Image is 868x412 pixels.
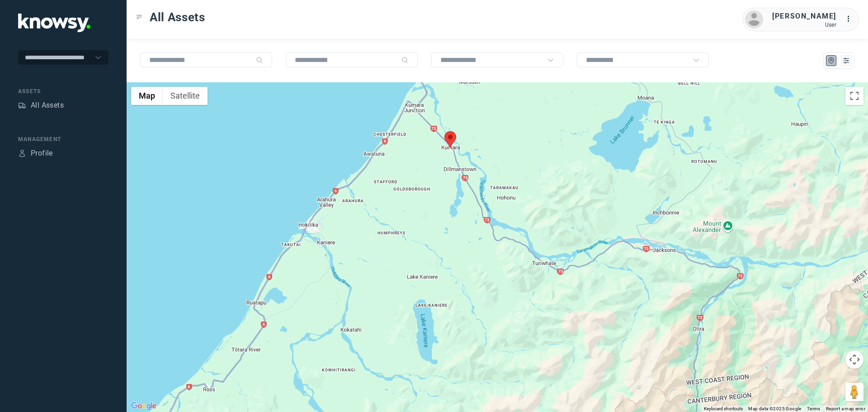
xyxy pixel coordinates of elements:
div: All Assets [31,100,64,111]
div: Search [401,57,409,64]
a: Open this area in Google Maps (opens a new window) [129,400,159,412]
div: [PERSON_NAME] [772,11,836,22]
img: Google [129,400,159,412]
div: Profile [18,149,26,157]
button: Drag Pegman onto the map to open Street View [845,383,863,401]
div: User [772,22,836,28]
div: Assets [18,87,108,95]
div: Toggle Menu [136,14,142,20]
a: AssetsAll Assets [18,100,64,111]
img: avatar.png [745,10,763,28]
div: Management [18,135,108,143]
button: Toggle fullscreen view [845,87,863,105]
div: List [842,57,850,65]
div: : [845,14,856,24]
a: Report a map error [826,406,865,411]
button: Keyboard shortcuts [704,406,743,412]
button: Show street map [131,87,163,105]
button: Show satellite imagery [163,87,208,105]
tspan: ... [846,15,855,22]
div: : [845,14,856,26]
div: Profile [31,148,53,159]
img: Application Logo [18,14,90,32]
span: Map data ©2025 Google [748,406,801,411]
button: Map camera controls [845,350,863,369]
span: All Assets [150,9,205,25]
div: Search [256,57,263,64]
div: Map [827,57,835,65]
a: Terms (opens in new tab) [807,406,821,411]
a: ProfileProfile [18,148,53,159]
div: Assets [18,101,26,109]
